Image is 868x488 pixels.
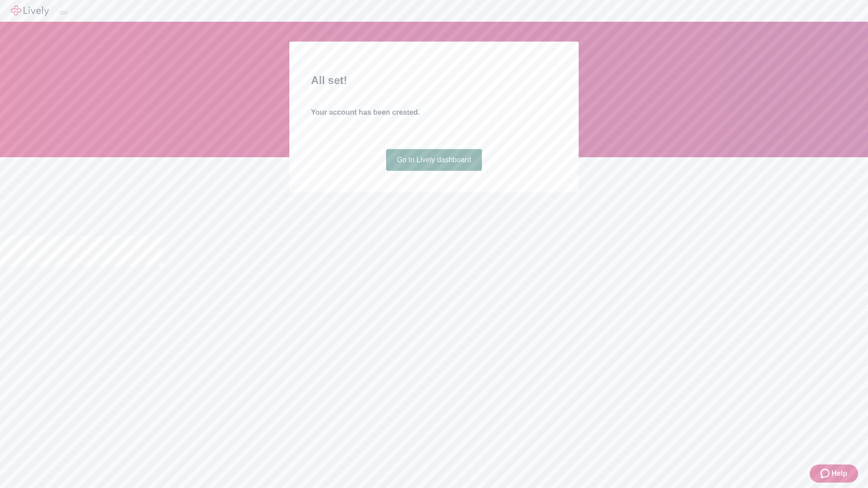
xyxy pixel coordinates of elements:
[11,5,49,16] img: Lively
[60,11,67,14] button: Log out
[821,468,831,479] svg: Zendesk support icon
[311,107,557,118] h4: Your account has been created.
[386,149,482,171] a: Go to Lively dashboard
[831,468,847,479] span: Help
[810,465,858,483] button: Zendesk support iconHelp
[311,72,557,89] h2: All set!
